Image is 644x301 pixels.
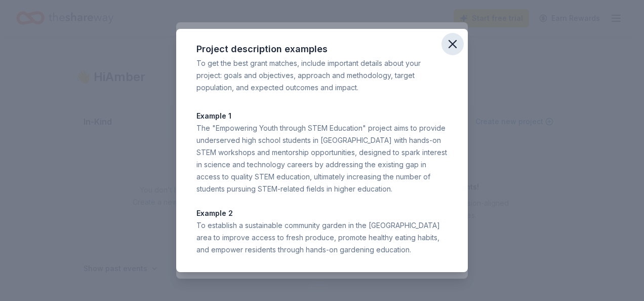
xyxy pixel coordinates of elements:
[196,41,448,57] div: Project description examples
[196,219,448,256] div: To establish a sustainable community garden in the [GEOGRAPHIC_DATA] area to improve access to fr...
[196,122,448,195] div: The "Empowering Youth through STEM Education" project aims to provide underserved high school stu...
[196,57,448,94] div: To get the best grant matches, include important details about your project: goals and objectives...
[196,207,448,219] p: Example 2
[196,110,448,122] p: Example 1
